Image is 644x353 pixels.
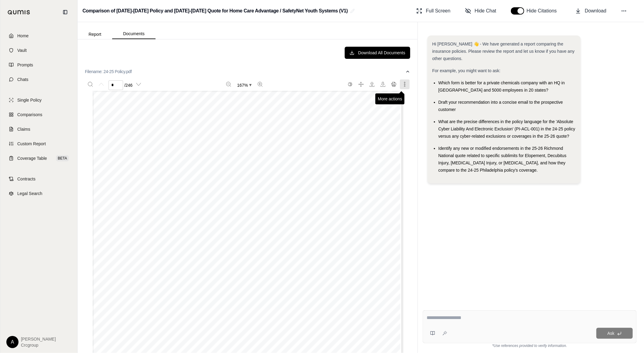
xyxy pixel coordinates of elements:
[438,146,567,173] span: Identify any new or modified endorsements in the 25-26 Richmond National quote related to specifi...
[56,155,69,161] span: BETA
[163,118,203,125] span: INSURANCE
[124,82,132,88] span: / 246
[327,116,355,121] span: [US_STATE]
[204,132,210,136] span: the
[378,79,388,89] button: Download
[21,342,56,348] span: Crcgroup
[367,79,377,89] button: Open file
[194,150,314,157] span: COMMON POLICY DECLARATIONS
[17,190,42,197] span: Legal Search
[4,172,74,186] a: Contracts
[585,7,606,15] span: Download
[8,10,30,15] img: Qumis Logo
[287,221,327,225] span: address shown above.
[78,29,112,39] button: Report
[138,232,191,237] span: Business Description:
[289,129,331,136] span: [DOMAIN_NAME]
[178,159,222,164] span: PPK2696867-000
[347,108,357,114] span: 100
[188,217,207,222] span: [DATE]
[138,196,246,201] span: [US_STATE][GEOGRAPHIC_DATA]-3733
[438,100,563,112] span: Draft your recommendation into a concise email to the prospective customer
[138,250,368,255] span: IN RETURN FOR THE PAYMENT OF THE PREMIUM, AND SUBJECT TO ALL THE TERMS OF THIS
[139,103,159,118] span: DD
[4,44,74,57] a: Vault
[179,132,198,136] span: A Member
[235,80,254,90] button: Zoom document
[222,132,236,136] span: Marine
[438,80,565,92] span: Which form is better for a private chemicals company with an HQ in [GEOGRAPHIC_DATA] and 5000 emp...
[4,123,74,136] a: Claims
[237,82,248,88] span: 167 %
[6,336,18,348] div: A
[134,79,143,89] button: Next page
[463,5,499,17] button: Hide Chat
[207,118,248,125] span: COMPANIES
[354,123,355,128] span: .
[355,123,383,128] span: 617.7940
[138,178,206,183] span: Home Care Advantage Inc.
[138,309,237,314] span: Commercial Inland Marine Coverage Part
[138,170,227,176] span: Named Insured and Mailing Address:
[138,317,211,322] span: Commercial Auto Coverage Part
[356,318,377,322] span: 4,448.00
[426,7,451,15] span: Full Screen
[573,5,609,17] button: Download
[194,233,267,238] span: Temporary Staffing Agencies
[423,343,637,348] div: *Use references provided to verify information.
[17,141,46,147] span: Custom Report
[138,190,197,195] span: [STREET_ADDRESS]
[361,116,378,121] span: 19004
[607,331,614,336] span: Ask
[17,62,33,68] span: Prompts
[4,58,74,72] a: Prompts
[139,112,159,126] span: i!t:.1
[332,123,340,128] span: Fax
[4,93,74,107] a: Single Policy
[109,80,123,90] input: Enter a page number
[4,108,74,121] a: Comparisons
[138,291,243,296] span: Commercial General Liability Coverage Part
[86,79,95,89] button: Search
[200,132,203,136] span: of
[138,299,214,304] span: Commercial Crime Coverage Part
[345,47,410,59] button: Download All Documents
[17,176,35,182] span: Contracts
[414,5,453,17] button: Full Screen
[287,178,415,183] span: [PERSON_NAME] & [PERSON_NAME] Agency LLC
[17,76,29,82] span: Chats
[138,282,220,287] span: Commercial Property Coverage Part
[289,108,300,114] span: One
[315,108,330,114] span: Plaza,
[233,217,252,222] span: [DATE]
[432,42,575,61] span: Hi [PERSON_NAME] 👋 - We have generated a report comparing the insurance policies. Please review t...
[438,119,575,139] span: What are the precise differences in the policy language for the 'Absolute Cyber Liability And Ele...
[339,184,359,190] span: Ste 100
[112,29,156,39] button: Documents
[596,328,633,339] button: Ask
[389,79,399,89] button: Print
[353,291,377,295] span: 33,407.00
[85,69,132,75] p: Filename: 24-25 Policy.pdf
[345,79,355,89] button: Switch to the dark theme
[138,255,358,261] span: POLICY, WE AGREE WITH YOU TO PROVIDE THE INSURANCE AS STATED IN THIS POLICY.
[224,79,233,89] button: Zoom out
[138,335,193,340] span: Workers Compensation
[17,47,27,53] span: Vault
[4,187,74,200] a: Legal Search
[255,79,265,89] button: Zoom in
[432,68,501,73] span: For example, you might want to ask:
[4,73,74,86] a: Chats
[400,79,410,89] button: More actions
[17,126,30,132] span: Claims
[4,29,74,42] a: Home
[300,123,302,128] span: .
[302,108,313,114] span: Bala
[21,336,56,342] span: [PERSON_NAME]
[138,264,363,269] span: THIS POLICY CONSISTS OF THE FOLLOWING COVERAGE PARTS FOR WHICH A PREMIUM IS
[4,137,74,150] a: Custom Report
[375,93,404,104] div: More actions
[17,155,47,161] span: Coverage Table
[191,140,317,146] span: Tokio Marine Specialty Insurance Company
[302,116,324,121] span: Cynwyd,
